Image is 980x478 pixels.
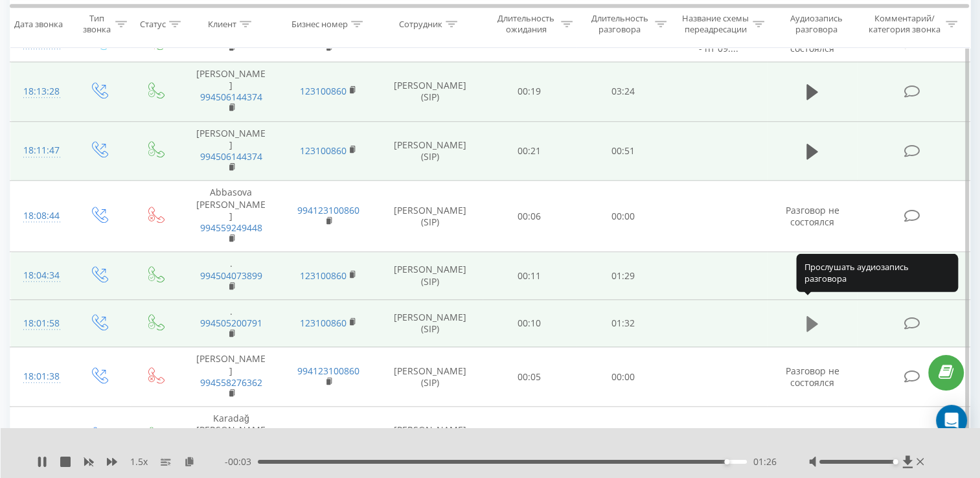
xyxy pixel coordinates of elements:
td: 00:24 [576,407,670,466]
div: Accessibility label [724,459,729,464]
div: Бизнес номер [291,19,348,30]
div: 18:11:47 [23,138,57,163]
a: 994123100860 [297,204,359,216]
span: - 00:03 [225,455,258,468]
div: Длительность ожидания [494,14,558,36]
div: Название схемы переадресации [681,14,749,36]
span: Разговор не состоялся [785,204,839,228]
td: [PERSON_NAME] (SIP) [378,407,483,466]
td: 00:19 [483,62,576,121]
div: 18:08:44 [23,203,57,229]
a: 123100860 [300,144,347,157]
div: 18:04:34 [23,263,57,288]
a: 123100860 [300,317,347,329]
div: Дата звонка [14,19,63,30]
td: [PERSON_NAME] (SIP) [378,347,483,407]
td: 00:51 [576,121,670,181]
div: 18:01:38 [23,364,57,389]
div: Сотрудник [399,19,442,30]
td: 00:21 [483,121,576,181]
a: 994506144374 [200,91,262,103]
td: Abbasova [PERSON_NAME] [183,181,280,252]
div: Аудиозапись разговора [779,14,854,36]
div: Длительность разговора [587,14,652,36]
td: . [183,252,280,300]
a: 994505200791 [200,317,262,329]
td: 00:10 [483,299,576,347]
div: 18:00:49 [23,424,57,449]
td: 03:24 [576,62,670,121]
a: 994504073899 [200,269,262,282]
td: 01:32 [576,299,670,347]
div: 18:01:58 [23,311,57,336]
div: Open Intercom Messenger [936,405,967,436]
td: Karadağ [PERSON_NAME] [183,407,280,466]
td: 01:29 [576,252,670,300]
span: Разговор не состоялся [785,365,839,389]
td: 00:11 [483,252,576,300]
div: Accessibility label [893,459,898,464]
div: Комментарий/категория звонка [867,14,942,36]
a: 123100860 [300,269,347,282]
a: 994559249448 [200,222,262,234]
a: 994558276362 [200,376,262,389]
div: Тип звонка [82,14,112,36]
td: [PERSON_NAME] [183,347,280,407]
div: 18:13:28 [23,79,57,104]
td: [PERSON_NAME] [183,62,280,121]
td: 00:08 [483,407,576,466]
td: [PERSON_NAME] (SIP) [378,181,483,252]
td: [PERSON_NAME] (SIP) [378,121,483,181]
td: . [183,299,280,347]
div: Прослушать аудиозапись разговора [796,254,958,292]
td: 00:05 [483,347,576,407]
a: 994123100860 [297,365,359,377]
a: 994506144374 [200,150,262,163]
span: 1.5 x [130,455,148,468]
td: 00:06 [483,181,576,252]
td: 00:00 [576,347,670,407]
td: [PERSON_NAME] (SIP) [378,252,483,300]
a: 123100860 [300,85,347,97]
td: 00:00 [576,181,670,252]
td: [PERSON_NAME] (SIP) [378,62,483,121]
td: [PERSON_NAME] [183,121,280,181]
td: [PERSON_NAME] (SIP) [378,299,483,347]
span: 01:26 [753,455,777,468]
div: Статус [140,19,166,30]
div: Клиент [208,19,236,30]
